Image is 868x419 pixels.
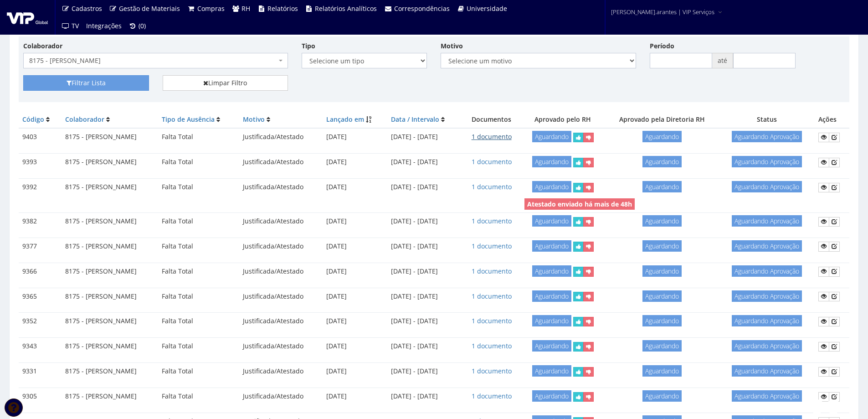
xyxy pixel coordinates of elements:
[532,131,571,142] span: Aguardando
[642,131,682,142] span: Aguardando
[62,288,159,305] td: 8175 - [PERSON_NAME]
[197,4,225,13] span: Compras
[732,156,802,167] span: Aguardando Aprovação
[158,179,239,196] td: Falta Total
[23,75,149,91] button: Filtrar Lista
[472,316,512,325] a: 1 documento
[642,340,682,352] span: Aguardando
[62,154,159,171] td: 8175 - [PERSON_NAME]
[323,313,387,330] td: [DATE]
[472,392,512,400] a: 1 documento
[19,128,62,146] td: 9403
[62,179,159,196] td: 8175 - [PERSON_NAME]
[815,111,849,128] th: Ações
[19,238,62,255] td: 9377
[732,181,802,192] span: Aguardando Aprovação
[62,212,159,230] td: 8175 - [PERSON_NAME]
[394,4,450,13] span: Correspondências
[158,338,239,355] td: Falta Total
[239,388,323,405] td: Justificada/Atestado
[158,363,239,380] td: Falta Total
[19,154,62,171] td: 9393
[239,338,323,355] td: Justificada/Atestado
[158,212,239,230] td: Falta Total
[323,238,387,255] td: [DATE]
[323,154,387,171] td: [DATE]
[23,41,62,51] label: Colaborador
[58,17,82,35] a: TV
[239,154,323,171] td: Justificada/Atestado
[387,338,462,355] td: [DATE] - [DATE]
[315,4,377,13] span: Relatórios Analíticos
[323,128,387,146] td: [DATE]
[642,290,682,302] span: Aguardando
[642,215,682,227] span: Aguardando
[642,265,682,277] span: Aguardando
[19,288,62,305] td: 9365
[611,7,714,16] span: [PERSON_NAME].arantes | VIP Serviços
[158,288,239,305] td: Falta Total
[239,238,323,255] td: Justificada/Atestado
[472,292,512,300] a: 1 documento
[642,390,682,402] span: Aguardando
[239,128,323,146] td: Justificada/Atestado
[19,388,62,405] td: 9305
[732,315,802,326] span: Aguardando Aprovação
[239,179,323,196] td: Justificada/Atestado
[119,4,180,13] span: Gestão de Materiais
[532,365,571,377] span: Aguardando
[387,128,462,146] td: [DATE] - [DATE]
[19,212,62,230] td: 9382
[162,115,215,124] a: Tipo de Ausência
[732,290,802,302] span: Aguardando Aprovação
[82,17,125,35] a: Integrações
[62,238,159,255] td: 8175 - [PERSON_NAME]
[65,115,104,124] a: Colaborador
[243,115,265,124] a: Motivo
[532,290,571,302] span: Aguardando
[62,388,159,405] td: 8175 - [PERSON_NAME]
[86,21,122,30] span: Integrações
[732,365,802,377] span: Aguardando Aprovação
[62,363,159,380] td: 8175 - [PERSON_NAME]
[732,131,802,142] span: Aguardando Aprovação
[62,263,159,280] td: 8175 - [PERSON_NAME]
[527,200,632,208] strong: Atestado enviado há mais de 48h
[387,238,462,255] td: [DATE] - [DATE]
[62,313,159,330] td: 8175 - [PERSON_NAME]
[650,41,674,51] label: Período
[712,53,733,68] span: até
[125,17,150,35] a: (0)
[239,313,323,330] td: Justificada/Atestado
[158,263,239,280] td: Falta Total
[642,315,682,326] span: Aguardando
[19,263,62,280] td: 9366
[732,265,802,277] span: Aguardando Aprovação
[521,111,605,128] th: Aprovado pelo RH
[642,156,682,167] span: Aguardando
[323,212,387,230] td: [DATE]
[472,132,512,141] a: 1 documento
[642,181,682,192] span: Aguardando
[23,53,288,68] span: 8175 - KENNERSON FERREIRA SANTOS
[22,115,44,124] a: Código
[387,263,462,280] td: [DATE] - [DATE]
[239,363,323,380] td: Justificada/Atestado
[72,4,102,13] span: Cadastros
[472,217,512,225] a: 1 documento
[642,240,682,252] span: Aguardando
[472,367,512,375] a: 1 documento
[472,182,512,191] a: 1 documento
[387,179,462,196] td: [DATE] - [DATE]
[323,338,387,355] td: [DATE]
[732,340,802,352] span: Aguardando Aprovação
[163,75,288,91] a: Limpar Filtro
[532,315,571,326] span: Aguardando
[732,240,802,252] span: Aguardando Aprovação
[719,111,814,128] th: Status
[387,154,462,171] td: [DATE] - [DATE]
[472,267,512,275] a: 1 documento
[7,10,48,24] img: logo
[323,179,387,196] td: [DATE]
[532,156,571,167] span: Aguardando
